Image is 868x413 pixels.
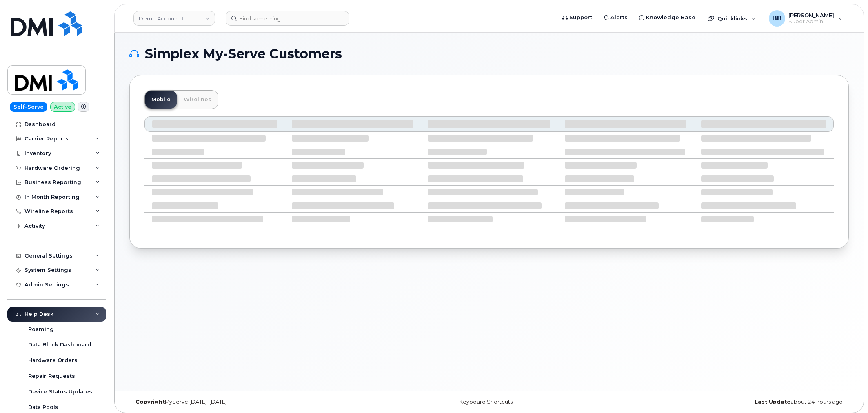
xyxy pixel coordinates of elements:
[135,399,165,405] strong: Copyright
[459,399,513,405] a: Keyboard Shortcuts
[145,48,342,60] span: Simplex My-Serve Customers
[129,399,369,405] div: MyServe [DATE]–[DATE]
[177,91,218,109] a: Wirelines
[145,91,177,109] a: Mobile
[755,399,790,405] strong: Last Update
[609,399,849,405] div: about 24 hours ago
